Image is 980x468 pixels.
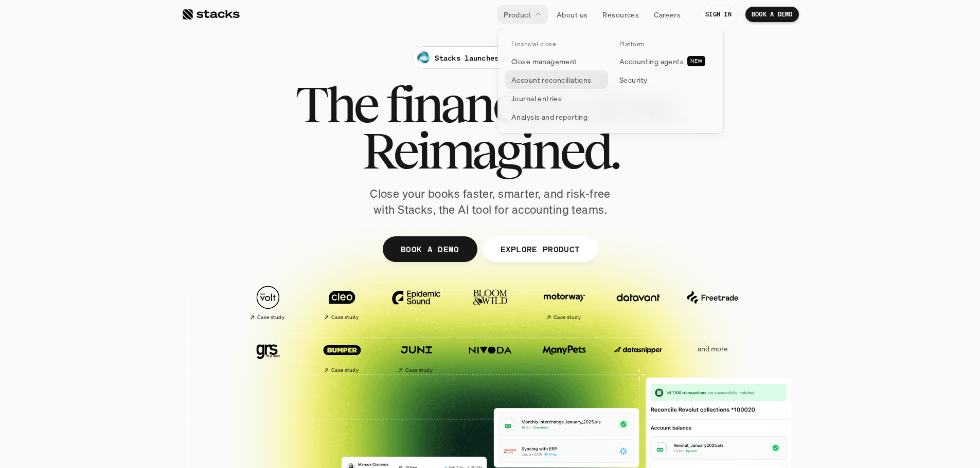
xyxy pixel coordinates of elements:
[511,111,587,122] p: Analysis and reporting
[362,186,619,218] p: Close your books faster, smarter, and risk-free with Stacks, the AI tool for accounting teams.
[532,280,596,325] a: Case study
[331,314,359,321] h2: Case study
[619,41,645,48] p: Platform
[699,7,738,22] a: SIGN IN
[602,9,639,20] p: Resources
[752,11,793,18] p: BOOK A DEMO
[690,58,702,64] h2: NEW
[400,241,459,256] p: BOOK A DEMO
[386,81,563,127] span: financial
[384,333,448,378] a: Case study
[550,5,594,24] a: About us
[613,52,716,70] a: Accounting agentsNEW
[596,5,645,24] a: Resources
[482,236,598,262] a: EXPLORE PRODUCT
[648,5,687,24] a: Careers
[310,333,374,378] a: Case study
[511,41,556,48] p: Financial close
[505,52,608,70] a: Close management
[745,7,799,22] a: BOOK A DEMO
[619,56,684,67] p: Accounting agents
[236,280,300,325] a: Case study
[557,9,587,20] p: About us
[504,9,531,20] p: Product
[257,314,284,321] h2: Case study
[435,52,545,63] p: Stacks launches Agentic AI
[331,367,359,373] h2: Case study
[310,280,374,325] a: Case study
[511,93,562,104] p: Journal entries
[412,46,568,69] a: Stacks launches Agentic AI
[705,11,732,18] p: SIGN IN
[382,236,477,262] a: BOOK A DEMO
[505,107,608,126] a: Analysis and reporting
[505,70,608,89] a: Account reconciliations
[362,127,618,174] span: Reimagined.
[619,74,647,85] p: Security
[554,314,581,321] h2: Case study
[505,89,608,107] a: Journal entries
[654,9,681,20] p: Careers
[511,74,592,85] p: Account reconciliations
[511,56,577,67] p: Close management
[613,70,716,89] a: Security
[295,81,377,127] span: The
[500,241,580,256] p: EXPLORE PRODUCT
[405,367,433,373] h2: Case study
[681,345,744,353] p: and more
